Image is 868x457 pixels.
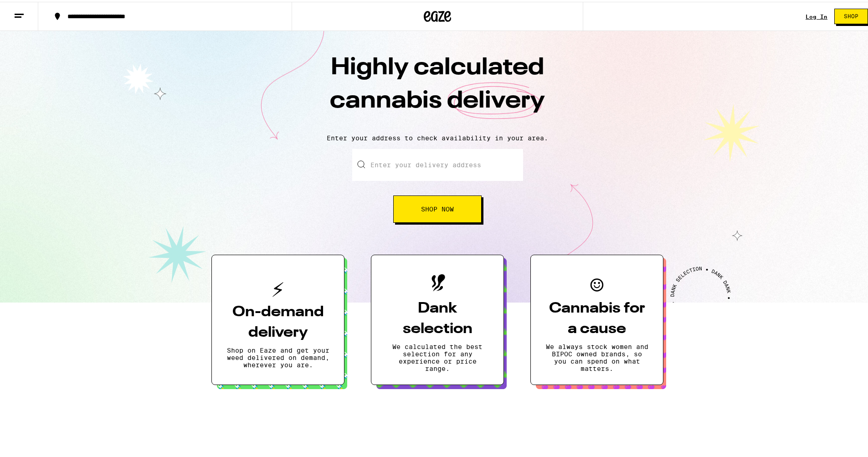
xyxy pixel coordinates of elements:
p: We calculated the best selection for any experience or price range. [386,341,489,370]
span: Shop Now [421,204,454,211]
button: On-demand deliveryShop on Eaze and get your weed delivered on demand, wherever you are. [211,253,344,383]
span: Hi. Need any help? [5,6,66,14]
p: Enter your address to check availability in your area. [9,133,866,140]
p: Shop on Eaze and get your weed delivered on demand, wherever you are. [226,345,329,367]
button: Dank selectionWe calculated the best selection for any experience or price range. [371,253,504,383]
h1: Highly calculated cannabis delivery [278,50,597,125]
p: We always stock women and BIPOC owned brands, so you can spend on what matters. [545,341,648,370]
h3: On-demand delivery [226,300,329,341]
a: Log In [806,12,827,18]
h3: Cannabis for a cause [545,297,648,338]
button: Cannabis for a causeWe always stock women and BIPOC owned brands, so you can spend on what matters. [530,253,663,383]
input: Enter your delivery address [352,147,523,179]
h3: Dank selection [386,297,489,338]
button: Shop [834,7,868,22]
span: Shop [844,12,858,17]
button: Shop Now [393,194,482,221]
